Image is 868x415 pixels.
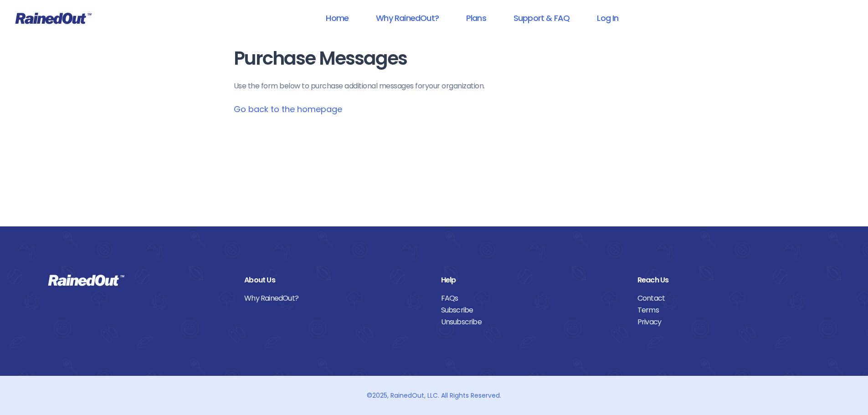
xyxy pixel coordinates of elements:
[244,274,427,286] div: About Us
[441,292,624,304] a: FAQs
[234,48,635,69] h1: Purchase Messages
[441,316,624,328] a: Unsubscribe
[234,81,635,92] p: Use the form below to purchase additional messages for your organization .
[441,274,624,286] div: Help
[314,8,360,28] a: Home
[637,274,820,286] div: Reach Us
[637,316,820,328] a: Privacy
[364,8,451,28] a: Why RainedOut?
[244,292,427,304] a: Why RainedOut?
[454,8,498,28] a: Plans
[502,8,581,28] a: Support & FAQ
[637,304,820,316] a: Terms
[637,292,820,304] a: Contact
[585,8,630,28] a: Log In
[234,103,342,115] a: Go back to the homepage
[441,304,624,316] a: Subscribe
